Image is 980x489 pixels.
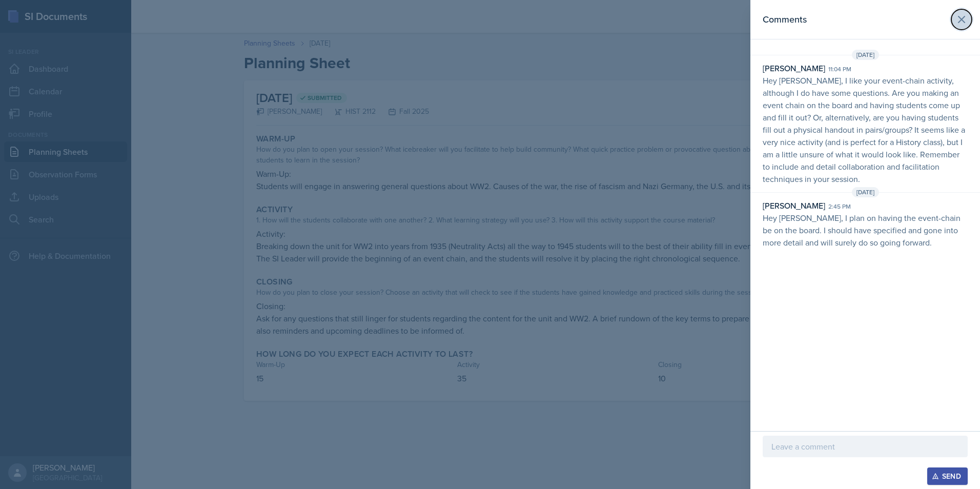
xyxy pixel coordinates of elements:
p: Hey [PERSON_NAME], I like your event-chain activity, although I do have some questions. Are you m... [763,74,968,185]
div: 2:45 pm [828,202,851,211]
span: [DATE] [852,50,879,60]
button: Send [927,467,968,485]
p: Hey [PERSON_NAME], I plan on having the event-chain be on the board. I should have specified and ... [763,212,968,249]
div: Send [934,472,961,480]
div: [PERSON_NAME] [763,62,825,74]
div: [PERSON_NAME] [763,199,825,212]
div: 11:04 pm [828,65,851,74]
h2: Comments [763,12,807,27]
span: [DATE] [852,187,879,197]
